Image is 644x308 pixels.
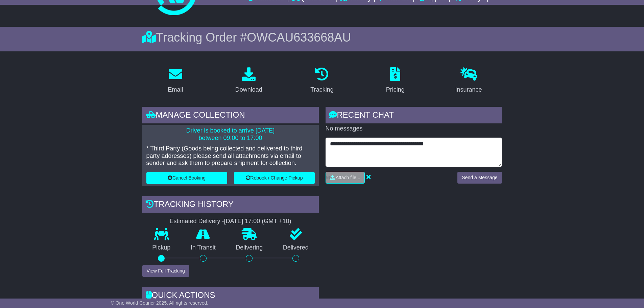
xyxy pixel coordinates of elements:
[326,107,502,125] div: RECENT CHAT
[226,244,273,252] p: Delivering
[142,196,319,214] div: Tracking history
[111,300,209,306] span: © One World Courier 2025. All rights reserved.
[231,65,267,97] a: Download
[224,218,291,225] div: [DATE] 17:00 (GMT +10)
[382,65,409,97] a: Pricing
[457,172,502,184] button: Send a Message
[142,244,181,252] p: Pickup
[142,265,189,277] button: View Full Tracking
[455,85,482,94] div: Insurance
[234,172,315,184] button: Rebook / Change Pickup
[142,218,319,225] div: Estimated Delivery -
[146,127,315,142] p: Driver is booked to arrive [DATE] between 09:00 to 17:00
[163,65,187,97] a: Email
[142,107,319,125] div: Manage collection
[181,244,226,252] p: In Transit
[273,244,319,252] p: Delivered
[235,85,262,94] div: Download
[310,85,333,94] div: Tracking
[146,145,315,167] p: * Third Party (Goods being collected and delivered to third party addresses) please send all atta...
[146,172,227,184] button: Cancel Booking
[247,30,351,44] span: OWCAU633668AU
[142,30,502,45] div: Tracking Order #
[326,125,502,133] p: No messages
[306,65,338,97] a: Tracking
[386,85,405,94] div: Pricing
[451,65,486,97] a: Insurance
[142,287,319,305] div: Quick Actions
[168,85,183,94] div: Email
